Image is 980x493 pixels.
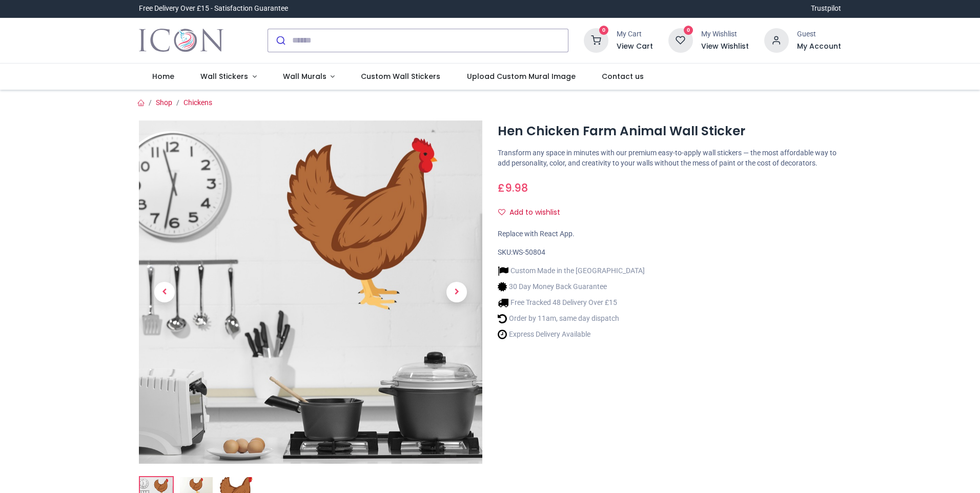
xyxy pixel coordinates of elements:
[617,42,653,52] a: View Cart
[156,98,172,107] a: Shop
[668,35,693,44] a: 0
[139,120,482,464] img: Hen Chicken Farm Animal Wall Sticker
[446,282,467,302] span: Next
[701,29,749,39] div: My Wishlist
[139,172,190,412] a: Previous
[811,4,841,14] a: Trustpilot
[498,297,645,308] li: Free Tracked 48 Delivery Over £15
[467,71,576,81] span: Upload Custom Mural Image
[684,26,693,35] sup: 0
[270,64,348,90] a: Wall Murals
[701,42,749,52] a: View Wishlist
[361,71,440,81] span: Custom Wall Stickers
[498,329,645,340] li: Express Delivery Available
[584,35,608,44] a: 0
[431,172,482,412] a: Next
[797,29,841,39] div: Guest
[498,122,841,140] h1: Hen Chicken Farm Animal Wall Sticker
[498,265,645,276] li: Custom Made in the [GEOGRAPHIC_DATA]
[498,209,505,216] i: Add to wishlist
[498,248,841,258] div: SKU:
[498,148,841,168] p: Transform any space in minutes with our premium easy-to-apply wall stickers — the most affordable...
[617,29,653,39] div: My Cart
[283,71,326,81] span: Wall Murals
[139,4,288,14] div: Free Delivery Over £15 - Satisfaction Guarantee
[183,98,212,107] a: Chickens
[498,180,528,195] span: £
[187,64,270,90] a: Wall Stickers
[152,71,174,81] span: Home
[498,313,645,324] li: Order by 11am, same day dispatch
[139,26,223,55] img: Icon Wall Stickers
[498,281,645,292] li: 30 Day Money Back Guarantee
[154,282,175,302] span: Previous
[602,71,644,81] span: Contact us
[513,248,545,256] span: WS-50804
[797,42,841,52] a: My Account
[498,229,841,239] div: Replace with React App.
[505,180,528,195] span: 9.98
[268,29,292,52] button: Submit
[599,26,609,35] sup: 0
[200,71,248,81] span: Wall Stickers
[498,204,569,221] button: Add to wishlistAdd to wishlist
[139,26,223,55] a: Logo of Icon Wall Stickers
